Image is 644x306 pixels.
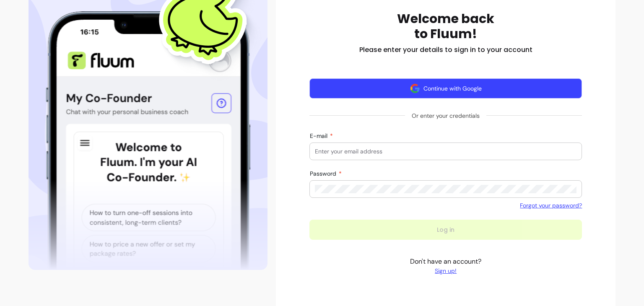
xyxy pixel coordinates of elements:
h1: Welcome back to Fluum! [397,11,494,41]
p: Don't have an account? [410,257,481,275]
input: Password [315,185,576,193]
span: Password [310,170,338,177]
input: E-mail [315,147,576,156]
a: Sign up! [410,267,481,275]
a: Forgot your password? [520,201,582,210]
h2: Please enter your details to sign in to your account [359,45,532,55]
span: Or enter your credentials [405,108,486,123]
button: Continue with Google [309,78,582,99]
img: avatar [410,83,420,93]
span: E-mail [310,132,329,140]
